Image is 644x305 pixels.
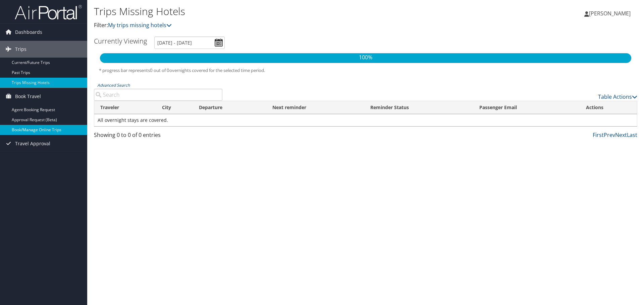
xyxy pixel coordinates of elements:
input: [DATE] - [DATE] [154,36,225,49]
p: 100% [100,53,631,62]
input: Advanced Search [94,89,222,101]
th: Reminder Status [364,101,473,114]
a: First [593,131,604,139]
span: Dashboards [15,24,42,41]
a: Table Actions [598,93,637,100]
h5: * progress bar represents overnights covered for the selected time period. [99,67,632,74]
th: Next reminder [266,101,365,114]
th: Traveler: activate to sort column ascending [94,101,156,114]
span: [PERSON_NAME] [589,10,631,17]
th: City: activate to sort column ascending [156,101,193,114]
img: airportal-logo.png [15,4,82,20]
a: Prev [604,131,615,139]
a: Next [615,131,627,139]
a: My trips missing hotels [108,21,172,29]
span: Book Travel [15,88,41,105]
th: Departure: activate to sort column descending [193,101,266,114]
th: Passenger Email: activate to sort column ascending [473,101,580,114]
h3: Currently Viewing [94,36,147,46]
td: All overnight stays are covered. [94,114,637,126]
th: Actions [580,101,637,114]
a: [PERSON_NAME] [584,3,637,23]
a: Last [627,131,637,139]
span: 0 out of 0 [150,67,169,73]
h1: Trips Missing Hotels [94,4,456,18]
div: Showing 0 to 0 of 0 entries [94,131,222,142]
p: Filter: [94,21,456,30]
span: Trips [15,41,26,58]
a: Advanced Search [97,82,130,88]
span: Travel Approval [15,135,50,152]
